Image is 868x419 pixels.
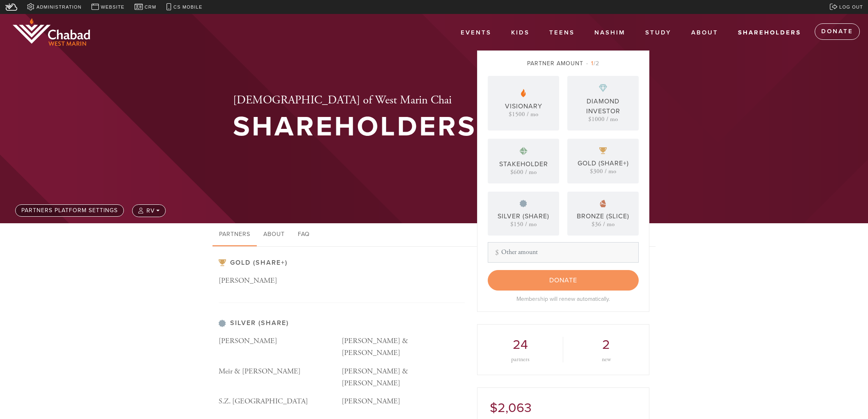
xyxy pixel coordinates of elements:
span: [PERSON_NAME] [342,396,400,406]
div: Partner Amount [488,59,639,68]
h1: Shareholders [233,114,477,140]
a: Teens [543,25,581,41]
div: Diamond Investor [569,96,637,116]
div: $300 / mo [590,168,616,174]
p: [PERSON_NAME] & [PERSON_NAME] [342,335,465,359]
p: [PERSON_NAME] & [PERSON_NAME] [342,366,465,389]
img: pp-bronze.svg [600,200,606,207]
a: Events [455,25,498,41]
a: About [685,25,724,41]
img: pp-platinum.svg [519,147,528,155]
a: Kids [505,25,536,41]
div: Gold (Share+) [578,158,629,168]
a: Partners Platform settings [15,204,124,217]
a: Partners [212,223,257,246]
h2: 2 [576,337,637,353]
div: $1000 / mo [588,116,618,122]
span: 1 [591,60,594,67]
a: Donate [815,23,860,40]
div: Stakeholder [499,159,548,169]
div: Silver (Share) [498,211,549,221]
div: $600 / mo [510,169,537,175]
div: $150 / mo [510,221,537,227]
input: Other amount [488,242,639,263]
span: CS Mobile [174,4,203,11]
div: new [576,357,637,362]
span: Website [101,4,125,11]
div: Bronze (Slice) [577,211,629,221]
h3: Silver (Share) [219,319,465,327]
a: About [257,223,291,246]
span: CRM [144,4,156,11]
span: Log out [839,4,863,11]
span: [PERSON_NAME] [219,276,277,285]
p: Meir & [PERSON_NAME] [219,366,342,378]
p: S.Z. [GEOGRAPHIC_DATA] [219,396,342,408]
div: $1500 / mo [509,111,538,117]
div: Membership will renew automatically. [488,295,639,303]
a: Study [639,25,678,41]
div: $36 / mo [592,221,614,227]
img: pp-silver.svg [520,200,527,207]
h3: Gold (Share+) [219,259,465,267]
span: /2 [586,60,599,67]
div: partners [490,357,550,362]
a: Nashim [588,25,632,41]
h2: $2,063 [490,400,637,416]
a: Shareholders [732,25,807,41]
img: chabad-west-marin-logo.png [12,18,90,46]
h2: 24 [490,337,550,353]
img: pp-gold.svg [219,259,226,266]
p: [PERSON_NAME] [219,335,342,347]
button: RV [132,204,166,217]
h2: [DEMOGRAPHIC_DATA] of West Marin Chai [233,94,477,108]
img: pp-partner.svg [521,89,526,97]
img: pp-gold.svg [599,147,607,154]
span: Administration [37,4,82,11]
img: pp-silver.svg [219,320,226,327]
div: Visionary [505,101,542,111]
img: pp-diamond.svg [599,84,607,92]
a: FAQ [291,223,316,246]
